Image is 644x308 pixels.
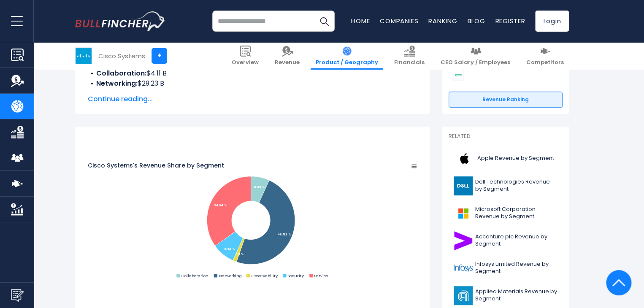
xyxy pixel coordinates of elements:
tspan: Cisco Systems's Revenue Share by Segment [88,161,224,170]
svg: Cisco Systems's Revenue Share by Segment [88,136,417,305]
a: Revenue Ranking [449,92,563,108]
a: + [152,48,167,64]
img: AMAT logo [454,286,473,305]
a: Financials [389,42,430,70]
span: CEO Salary / Employees [441,59,510,66]
span: Continue reading... [88,94,417,104]
a: Microsoft Corporation Revenue by Segment [449,202,563,225]
tspan: 34.84 % [214,203,227,207]
a: Dell Technologies Revenue by Segment [449,174,563,197]
a: Apple Revenue by Segment [449,147,563,170]
span: Accenture plc Revenue by Segment [475,233,557,248]
span: Financials [394,59,425,66]
a: Competitors [521,42,569,70]
a: Ranking [428,16,457,25]
a: Accenture plc Revenue by Segment [449,229,563,252]
li: $4.11 B [88,68,417,78]
a: Applied Materials Revenue by Segment [449,284,563,307]
img: bullfincher logo [75,11,166,31]
a: Overview [227,42,264,70]
span: Infosys Limited Revenue by Segment [475,261,557,275]
a: CEO Salary / Employees [436,42,515,70]
span: Product / Geography [316,59,378,66]
tspan: 1.39 % [233,252,244,256]
a: Companies [380,16,418,25]
a: Login [535,11,569,32]
button: Search [314,11,335,32]
a: Home [351,16,370,25]
tspan: 48.52 % [278,232,291,236]
a: Go to homepage [75,11,166,31]
img: INFY logo [454,259,473,278]
text: Security [288,273,304,278]
text: Observability [252,273,278,278]
a: Blog [467,16,485,25]
img: MSFT logo [454,204,473,223]
span: Apple Revenue by Segment [477,155,554,162]
div: Cisco Systems [98,51,145,61]
span: Competitors [526,59,564,66]
img: AAPL logo [454,149,475,168]
img: CSCO logo [76,48,92,64]
a: Revenue [270,42,305,70]
img: DELL logo [454,176,473,195]
tspan: 8.42 % [224,247,235,251]
p: Related [449,133,563,140]
span: Applied Materials Revenue by Segment [475,288,557,303]
b: Collaboration: [96,68,146,78]
b: Networking: [96,78,138,88]
img: Hewlett Packard Enterprise Company competitors logo [453,70,464,81]
a: Register [495,16,525,25]
a: Infosys Limited Revenue by Segment [449,257,563,280]
span: Microsoft Corporation Revenue by Segment [475,206,557,220]
span: Overview [232,59,259,66]
text: Service [314,273,328,278]
text: Networking [219,273,241,278]
text: Collaboration [181,273,208,278]
a: Product / Geography [311,42,383,70]
span: Dell Technologies Revenue by Segment [475,178,557,193]
img: ACN logo [454,231,473,250]
tspan: 6.83 % [254,185,265,189]
li: $29.23 B [88,78,417,89]
span: Revenue [275,59,300,66]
